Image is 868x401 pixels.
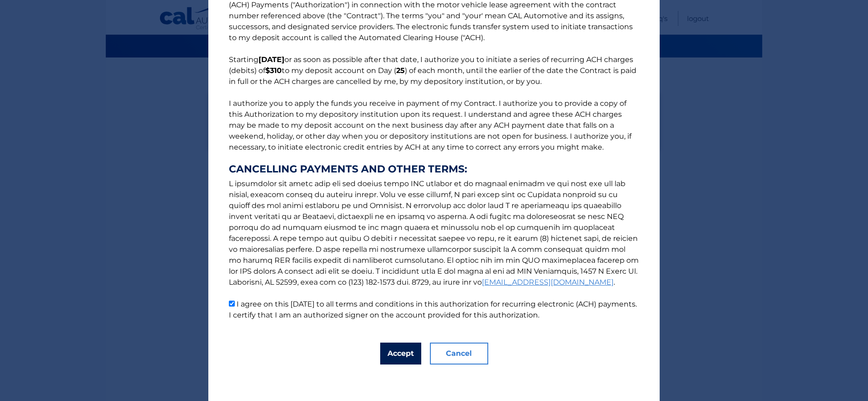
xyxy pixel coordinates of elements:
[430,343,488,365] button: Cancel
[380,343,421,365] button: Accept
[265,66,282,75] b: $310
[229,164,639,175] strong: CANCELLING PAYMENTS AND OTHER TERMS:
[229,300,637,319] label: I agree on this [DATE] to all terms and conditions in this authorization for recurring electronic...
[482,278,614,286] a: [EMAIL_ADDRESS][DOMAIN_NAME]
[258,55,284,64] b: [DATE]
[396,66,405,75] b: 25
